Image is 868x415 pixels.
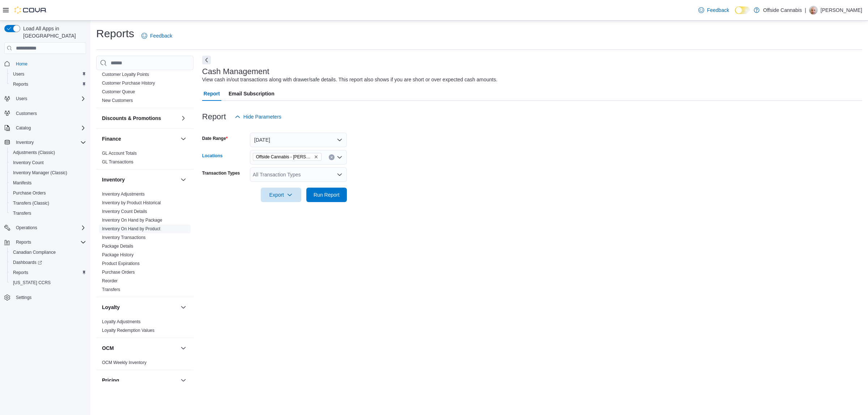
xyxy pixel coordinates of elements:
h3: Report [202,112,226,121]
span: Home [16,61,27,67]
a: Dashboards [7,257,89,268]
span: Report [204,86,220,101]
span: Inventory [16,140,34,145]
button: Open list of options [337,172,342,177]
a: Inventory by Product Historical [102,200,161,205]
button: [US_STATE] CCRS [7,278,89,288]
button: Manifests [7,178,89,188]
span: Catalog [16,125,31,131]
a: Customer Loyalty Points [102,72,149,77]
span: Purchase Orders [13,190,46,196]
div: Loyalty [96,317,193,338]
a: Feedback [695,3,732,17]
span: Purchase Orders [102,269,135,275]
a: Inventory Manager (Classic) [10,168,70,177]
span: Customers [13,109,86,118]
div: OCM [96,358,193,370]
button: Operations [1,223,89,233]
span: Transfers [13,210,31,216]
label: Date Range [202,136,228,141]
a: Inventory Adjustments [102,192,145,197]
a: Inventory Transactions [102,235,146,240]
span: Reports [10,268,86,277]
button: Export [261,188,301,202]
span: Washington CCRS [10,278,86,287]
h3: Discounts & Promotions [102,115,161,122]
span: Catalog [13,124,86,132]
a: Adjustments (Classic) [10,148,58,157]
label: Locations [202,153,223,159]
a: Package Details [102,244,133,249]
span: Transfers [10,209,86,218]
span: Run Report [314,191,340,198]
span: Inventory On Hand by Product [102,226,160,232]
a: New Customers [102,98,133,103]
a: Feedback [139,29,175,43]
a: Loyalty Redemption Values [102,328,154,333]
span: Feedback [707,7,729,14]
p: [PERSON_NAME] [821,6,862,14]
span: Export [265,188,297,202]
button: Settings [1,292,89,303]
div: Mario Martinasevic [809,6,818,14]
h3: Finance [102,135,121,142]
p: | [805,6,806,14]
a: Customer Purchase History [102,81,155,86]
span: Reports [13,270,28,275]
a: Settings [13,293,34,302]
h3: Loyalty [102,304,120,311]
h3: OCM [102,345,114,352]
button: Inventory [102,176,178,183]
button: Hide Parameters [232,110,284,124]
span: Adjustments (Classic) [10,148,86,157]
span: Dashboards [13,260,42,265]
span: Users [16,96,27,102]
button: Open list of options [337,154,342,160]
h3: Inventory [102,176,125,183]
button: Users [13,94,30,103]
button: Pricing [102,377,178,384]
span: Inventory Count [13,160,44,166]
button: Finance [102,135,178,142]
a: Customer Queue [102,89,135,94]
a: Inventory Count [10,158,47,167]
a: Manifests [10,179,34,187]
span: Operations [16,225,37,231]
a: OCM Weekly Inventory [102,360,146,365]
a: Purchase Orders [102,270,135,275]
span: Reports [16,239,31,245]
span: GL Account Totals [102,150,137,156]
span: Customer Loyalty Points [102,72,149,77]
a: Product Expirations [102,261,140,266]
button: Reports [7,79,89,89]
a: Package History [102,252,133,257]
button: Purchase Orders [7,188,89,198]
a: Customers [13,109,40,118]
span: Settings [16,295,31,300]
a: GL Transactions [102,159,133,164]
div: Customer [96,61,193,108]
a: Inventory Count Details [102,209,147,214]
span: Inventory Transactions [102,235,146,240]
span: Inventory [13,138,86,147]
button: Pricing [179,376,188,385]
span: Inventory Count [10,158,86,167]
button: Discounts & Promotions [179,114,188,123]
button: Inventory Manager (Classic) [7,168,89,178]
button: Inventory Count [7,158,89,168]
span: Users [10,70,86,78]
nav: Complex example [4,55,86,321]
span: Reports [13,238,86,247]
span: Inventory On Hand by Package [102,217,162,223]
span: Reorder [102,278,118,284]
button: Users [7,69,89,79]
button: Adjustments (Classic) [7,147,89,158]
h1: Reports [96,26,134,41]
a: [US_STATE] CCRS [10,278,54,287]
button: Inventory [13,138,37,147]
button: Transfers (Classic) [7,198,89,208]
